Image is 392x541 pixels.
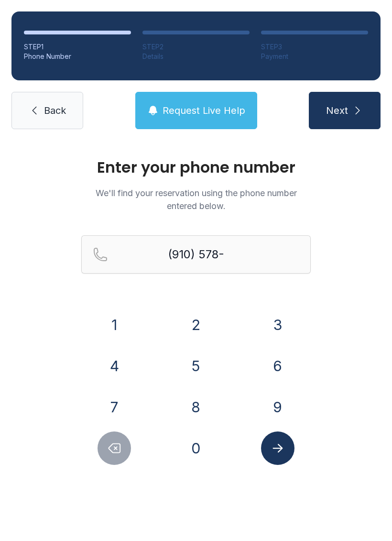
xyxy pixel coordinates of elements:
span: Request Live Help [163,104,245,117]
button: 3 [261,308,294,342]
button: Submit lookup form [261,431,294,465]
h1: Enter your phone number [81,160,311,175]
div: Details [142,52,250,61]
button: 6 [261,349,294,383]
div: STEP 1 [24,42,131,52]
button: 4 [98,349,131,383]
span: Next [326,104,348,117]
button: 9 [261,390,294,424]
div: Payment [261,52,368,61]
button: 0 [179,431,213,465]
button: 7 [98,390,131,424]
input: Reservation phone number [81,235,311,274]
button: 2 [179,308,213,342]
button: 1 [98,308,131,342]
button: 5 [179,349,213,383]
div: STEP 2 [142,42,250,52]
div: STEP 3 [261,42,368,52]
p: We'll find your reservation using the phone number entered below. [81,187,311,212]
div: Phone Number [24,52,131,61]
button: 8 [179,390,213,424]
span: Back [44,104,66,117]
button: Delete number [98,431,131,465]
